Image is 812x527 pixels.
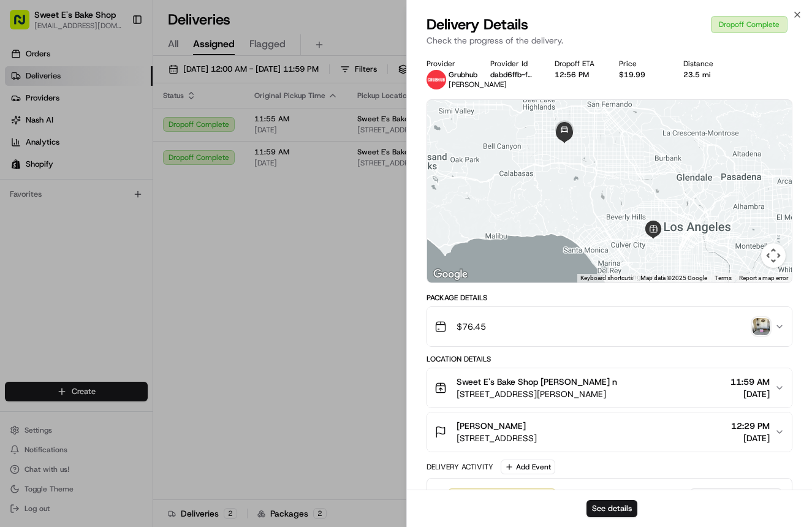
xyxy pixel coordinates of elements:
span: • [165,190,169,200]
div: $19.99 [619,70,664,80]
div: 23.5 mi [683,70,728,80]
span: [DATE] [108,223,134,233]
p: Check the progress of the delivery. [427,34,793,47]
input: Clear [32,79,202,92]
img: 5e692f75ce7d37001a5d71f1 [427,70,446,89]
span: [DATE] [731,432,770,444]
div: 💻 [104,275,113,285]
span: 12:29 PM [731,420,770,432]
span: [STREET_ADDRESS] [457,432,537,444]
span: [PERSON_NAME] [449,80,507,89]
button: Start new chat [208,121,223,135]
div: 📗 [12,275,22,285]
span: 11:59 AM [730,376,770,388]
span: API Documentation [116,274,197,286]
button: Keyboard shortcuts [580,274,633,282]
span: Delivery Details [427,15,528,34]
button: [PERSON_NAME][STREET_ADDRESS]12:29 PM[DATE] [427,412,792,452]
button: dabd6ffb-f44f-58de-91cc-50affbbce0ec [490,70,535,80]
div: We're available if you need us! [55,129,169,139]
div: Provider [427,59,471,69]
a: 💻API Documentation [99,269,202,291]
span: Sweet E's Bake Shop [PERSON_NAME] n [457,376,617,388]
span: • [102,223,106,233]
span: Knowledge Base [25,274,94,286]
span: Map data ©2025 Google [640,275,707,281]
img: 1736555255976-a54dd68f-1ca7-489b-9aae-adbdc363a1c4 [12,117,34,139]
button: See all [190,157,223,172]
button: Map camera controls [761,243,786,268]
div: Price [619,59,664,69]
div: 12:56 PM [555,70,599,80]
button: $76.45photo_proof_of_delivery image [427,307,792,346]
img: Nash [12,12,37,37]
span: [PERSON_NAME] [PERSON_NAME] [38,190,162,200]
a: Report a map error [739,275,788,281]
img: Liam S. [12,211,32,231]
img: 1736555255976-a54dd68f-1ca7-489b-9aae-adbdc363a1c4 [25,224,34,233]
button: Add Event [501,460,555,474]
img: Google [430,267,471,282]
span: [STREET_ADDRESS][PERSON_NAME] [457,388,617,400]
span: [PERSON_NAME] [457,420,526,432]
img: 1736555255976-a54dd68f-1ca7-489b-9aae-adbdc363a1c4 [25,191,34,200]
div: Distance [683,59,728,69]
div: Provider Id [490,59,535,69]
span: Grubhub [449,70,477,80]
span: [DATE] [172,190,197,200]
div: Package Details [427,293,793,303]
span: Pylon [122,304,148,313]
div: Dropoff ETA [555,59,599,69]
a: Open this area in Google Maps (opens a new window) [430,267,471,282]
img: 1727276513143-84d647e1-66c0-4f92-a045-3c9f9f5dfd92 [26,117,48,139]
div: Past conversations [12,159,82,169]
a: 📗Knowledge Base [7,269,99,291]
span: [DATE] [730,388,770,400]
img: Joana Marie Avellanoza [12,178,32,198]
div: Start new chat [55,117,201,129]
span: $76.45 [457,320,486,333]
a: Powered byPylon [86,303,148,313]
a: Terms (opens in new tab) [715,275,732,281]
button: See details [586,500,637,517]
img: photo_proof_of_delivery image [753,318,770,335]
span: [PERSON_NAME] [38,223,99,233]
div: Location Details [427,354,793,364]
p: Welcome 👋 [12,49,223,69]
button: Sweet E's Bake Shop [PERSON_NAME] n[STREET_ADDRESS][PERSON_NAME]11:59 AM[DATE] [427,368,792,408]
div: Delivery Activity [427,462,493,472]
